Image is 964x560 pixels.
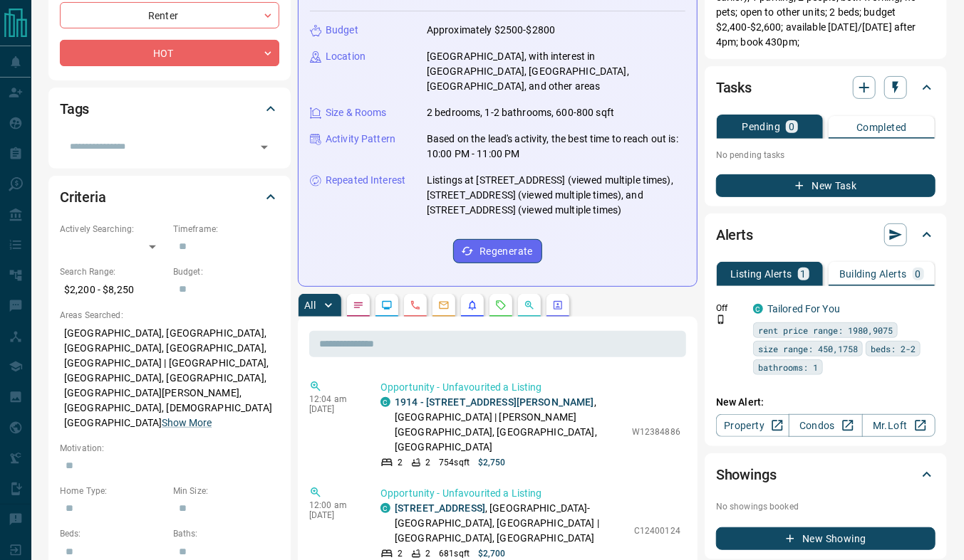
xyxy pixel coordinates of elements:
[716,70,936,105] div: Tasks
[60,2,279,28] div: Renter
[309,510,359,520] p: [DATE]
[60,485,166,497] p: Home Type:
[632,426,680,438] p: W12384886
[634,524,680,537] p: C12400124
[758,323,893,337] span: rent price range: 1980,9075
[467,300,478,311] svg: Listing Alerts
[395,502,485,514] a: [STREET_ADDRESS]
[410,300,421,311] svg: Calls
[716,500,936,513] p: No showings booked
[789,414,862,437] a: Condos
[716,414,789,437] a: Property
[309,394,359,404] p: 12:04 am
[398,456,403,469] p: 2
[767,303,840,315] a: Tailored For You
[60,278,166,302] p: $2,200 - $8,250
[716,223,753,246] h2: Alerts
[173,527,279,540] p: Baths:
[380,380,680,395] p: Opportunity - Unfavourited a Listing
[173,265,279,278] p: Budget:
[380,486,680,501] p: Opportunity - Unfavourited a Listing
[716,395,936,410] p: New Alert:
[552,300,564,311] svg: Agent Actions
[716,218,936,252] div: Alerts
[395,501,627,546] p: , [GEOGRAPHIC_DATA]-[GEOGRAPHIC_DATA], [GEOGRAPHIC_DATA] | [GEOGRAPHIC_DATA], [GEOGRAPHIC_DATA]
[173,223,279,236] p: Timeframe:
[309,500,359,510] p: 12:00 am
[60,309,279,322] p: Areas Searched:
[60,265,166,278] p: Search Range:
[304,300,316,310] p: All
[716,458,936,492] div: Showings
[326,23,358,38] p: Budget
[326,105,387,120] p: Size & Rooms
[495,300,507,311] svg: Requests
[716,174,936,197] button: New Task
[439,456,470,469] p: 754 sqft
[862,414,936,437] a: Mr.Loft
[856,122,907,132] p: Completed
[60,527,166,540] p: Beds:
[716,315,726,324] svg: Push Notification Only
[453,239,542,263] button: Regenerate
[730,269,792,279] p: Listing Alerts
[716,76,752,99] h2: Tasks
[395,396,594,408] a: 1914 - [STREET_ADDRESS][PERSON_NAME]
[427,23,555,38] p: Approximately $2500-$2800
[427,173,685,218] p: Listings at [STREET_ADDRESS] (viewed multiple times), [STREET_ADDRESS] (viewed multiple times), a...
[871,342,916,356] span: beds: 2-2
[427,105,614,120] p: 2 bedrooms, 1-2 bathrooms, 600-800 sqft
[916,269,921,279] p: 0
[380,397,390,407] div: condos.ca
[60,322,279,435] p: [GEOGRAPHIC_DATA], [GEOGRAPHIC_DATA], [GEOGRAPHIC_DATA], [GEOGRAPHIC_DATA], [GEOGRAPHIC_DATA] | [...
[60,40,279,66] div: HOT
[60,442,279,455] p: Motivation:
[439,547,470,560] p: 681 sqft
[326,49,366,64] p: Location
[60,186,106,208] h2: Criteria
[60,180,279,214] div: Criteria
[326,132,395,147] p: Activity Pattern
[478,547,506,560] p: $2,700
[60,97,89,120] h2: Tags
[524,300,535,311] svg: Opportunities
[478,456,506,469] p: $2,750
[438,300,450,311] svg: Emails
[716,463,777,486] h2: Showings
[425,547,430,560] p: 2
[326,173,405,188] p: Repeated Interest
[801,269,807,279] p: 1
[309,404,359,414] p: [DATE]
[753,304,763,314] div: condos.ca
[742,122,780,132] p: Pending
[398,547,403,560] p: 2
[380,503,390,513] div: condos.ca
[353,300,364,311] svg: Notes
[716,527,936,550] button: New Showing
[425,456,430,469] p: 2
[60,223,166,236] p: Actively Searching:
[381,300,393,311] svg: Lead Browsing Activity
[839,269,907,279] p: Building Alerts
[758,342,858,356] span: size range: 450,1758
[395,395,625,455] p: , [GEOGRAPHIC_DATA] | [PERSON_NAME][GEOGRAPHIC_DATA], [GEOGRAPHIC_DATA], [GEOGRAPHIC_DATA]
[162,416,212,430] button: Show More
[60,92,279,126] div: Tags
[716,144,936,166] p: No pending tasks
[254,137,274,157] button: Open
[789,122,794,132] p: 0
[427,49,685,94] p: [GEOGRAPHIC_DATA], with interest in [GEOGRAPHIC_DATA], [GEOGRAPHIC_DATA], [GEOGRAPHIC_DATA], and ...
[758,360,818,374] span: bathrooms: 1
[716,302,745,315] p: Off
[173,485,279,497] p: Min Size:
[427,132,685,162] p: Based on the lead's activity, the best time to reach out is: 10:00 PM - 11:00 PM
